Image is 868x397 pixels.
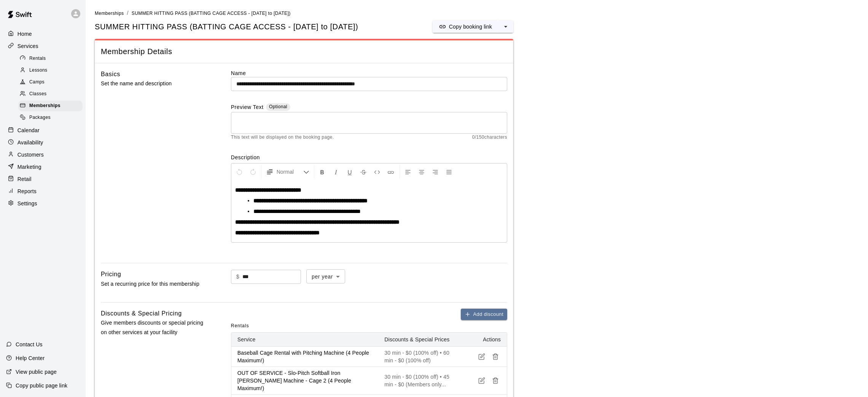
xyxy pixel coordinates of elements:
th: Service [231,333,379,347]
a: Camps [18,77,86,88]
div: Classes [18,89,83,99]
a: Reports [6,186,80,197]
button: Insert Code [371,165,384,179]
a: Customers [6,149,80,160]
a: Availability [6,137,80,148]
p: Settings [18,200,37,207]
p: Copy booking link [449,23,492,30]
button: select merge strategy [498,21,513,33]
button: Add discount [461,309,507,320]
p: $ [236,273,239,281]
span: Memberships [29,102,61,110]
div: Lessons [18,65,83,76]
a: Calendar [6,125,80,136]
div: Packages [18,112,83,123]
label: Preview Text [231,103,264,112]
th: Discounts & Special Prices [378,333,461,347]
a: Marketing [6,161,80,173]
a: Lessons [18,64,86,76]
label: Name [231,69,507,77]
h6: Basics [101,69,120,79]
span: Optional [269,104,287,109]
p: 30 min - $0 (100% off) • 45 min - $0 (Members only... [384,373,455,388]
p: Give members discounts or special pricing on other services at your facility [101,318,207,337]
span: 0 / 150 characters [472,134,507,141]
span: Camps [29,78,45,86]
p: View public page [16,368,57,376]
p: Retail [18,175,32,183]
p: Calendar [18,126,40,134]
h6: Discounts & Special Pricing [101,309,182,319]
p: Home [18,30,32,38]
label: Description [231,154,507,161]
span: SUMMER HITTING PASS (BATTING CAGE ACCESS - [DATE] to [DATE]) [132,11,291,16]
button: Format Strikethrough [357,165,370,179]
p: Set a recurring price for this membership [101,279,207,289]
a: Packages [18,112,86,124]
p: Services [18,42,38,50]
p: OUT OF SERVICE - Slo-Pitch Softball Iron [PERSON_NAME] Machine - Cage 2 (4 People Maximum!) [237,369,373,392]
p: Contact Us [16,341,43,348]
button: Formatting Options [263,165,312,179]
a: Home [6,28,80,40]
span: Membership Details [101,46,507,57]
th: Actions [461,333,507,347]
p: Reports [18,187,37,195]
p: 30 min - $0 (100% off) • 60 min - $0 (100% off) [384,349,455,364]
div: per year [306,269,345,283]
div: Memberships [18,101,83,111]
button: Format Underline [343,165,356,179]
p: Marketing [18,163,41,171]
a: Classes [18,88,86,100]
span: Normal [277,168,303,176]
button: Format Italics [330,165,342,179]
span: Lessons [29,67,48,74]
p: Help Center [16,354,45,362]
p: Customers [18,151,44,158]
div: split button [433,21,513,33]
span: This text will be displayed on the booking page. [231,134,334,141]
a: Memberships [95,10,124,16]
button: Undo [233,165,246,179]
span: Packages [29,114,51,122]
span: SUMMER HITTING PASS (BATTING CAGE ACCESS - [DATE] to [DATE]) [95,22,358,32]
span: Memberships [95,11,124,16]
a: Services [6,40,80,52]
button: Justify Align [443,165,456,179]
p: Set the name and description [101,79,207,88]
a: Memberships [18,100,86,112]
button: Redo [247,165,260,179]
button: Center Align [415,165,428,179]
h6: Pricing [101,269,121,279]
p: Availability [18,139,43,146]
a: Rentals [18,53,86,64]
button: Format Bold [316,165,329,179]
button: Left Align [401,165,414,179]
button: Copy booking link [433,21,498,33]
div: Camps [18,77,83,88]
span: Classes [29,90,46,98]
button: Right Align [429,165,442,179]
p: Copy public page link [16,382,67,389]
span: Rentals [29,55,46,62]
a: Retail [6,173,80,185]
div: Rentals [18,53,83,64]
button: Insert Link [384,165,397,179]
a: Settings [6,198,80,209]
li: / [127,9,128,17]
span: Rentals [231,320,249,332]
p: Baseball Cage Rental with Pitching Machine (4 People Maximum!) [237,349,373,364]
nav: breadcrumb [95,9,859,18]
